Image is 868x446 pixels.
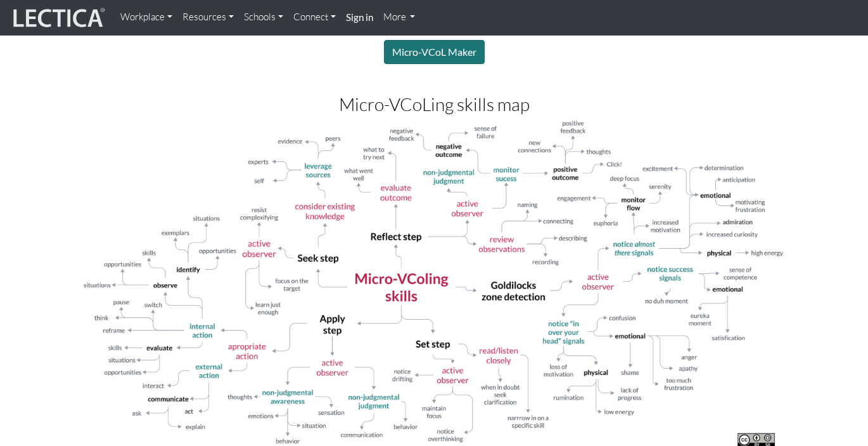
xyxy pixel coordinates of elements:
a: Schools [239,5,288,30]
h3: Micro-VCoLing skills map [82,95,786,114]
strong: Sign in [346,11,373,23]
a: Micro-VCoL Maker [384,40,485,64]
a: Workplace [115,5,177,30]
a: More [378,5,421,30]
a: Sign in [341,5,378,30]
a: Connect [288,5,341,30]
img: lecticalive [10,6,105,30]
a: Resources [177,5,239,30]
